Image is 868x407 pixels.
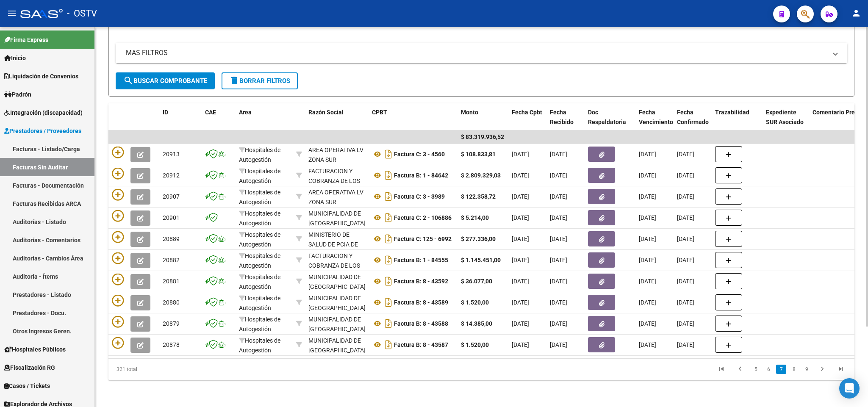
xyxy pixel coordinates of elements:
[550,257,567,263] span: [DATE]
[639,214,656,221] span: [DATE]
[239,147,280,163] span: Hospitales de Autogestión
[800,362,813,377] li: page 9
[751,365,761,374] a: 5
[308,293,365,311] div: 30545681508
[163,172,180,179] span: 20912
[123,75,133,86] mat-icon: search
[383,338,394,352] i: Descargar documento
[163,193,180,200] span: 20907
[550,151,567,158] span: [DATE]
[308,251,365,269] div: 30715497456
[550,193,567,200] span: [DATE]
[461,235,496,242] strong: $ 277.336,00
[229,77,290,85] span: Borrar Filtros
[762,362,775,377] li: page 6
[715,109,749,116] span: Trazabilidad
[461,257,501,263] strong: $ 1.145.451,00
[546,103,585,141] datatable-header-cell: Fecha Recibido
[512,257,529,263] span: [DATE]
[550,278,567,285] span: [DATE]
[512,235,529,242] span: [DATE]
[308,188,365,205] div: 30714329258
[239,337,280,354] span: Hospitales de Autogestión
[394,214,452,221] strong: Factura C: 2 - 106886
[550,299,567,306] span: [DATE]
[512,299,529,306] span: [DATE]
[732,365,748,374] a: go to previous page
[7,8,17,18] mat-icon: menu
[639,109,673,125] span: Fecha Vencimiento
[308,209,366,228] div: MUNICIPALIDAD DE [GEOGRAPHIC_DATA]
[677,214,694,221] span: [DATE]
[383,147,394,161] i: Descargar documento
[394,341,448,348] strong: Factura B: 8 - 43587
[308,166,365,205] div: FACTURACION Y COBRANZA DE LOS EFECTORES PUBLICOS S.E.
[67,4,97,23] span: - OSTV
[372,109,387,116] span: CPBT
[383,190,394,203] i: Descargar documento
[123,77,207,85] span: Buscar Comprobante
[461,278,492,285] strong: $ 36.077,00
[677,151,694,158] span: [DATE]
[383,274,394,288] i: Descargar documento
[550,214,567,221] span: [DATE]
[394,172,448,179] strong: Factura B: 1 - 84642
[369,103,458,141] datatable-header-cell: CPBT
[585,103,635,141] datatable-header-cell: Doc Respaldatoria
[163,278,180,285] span: 20881
[159,103,202,141] datatable-header-cell: ID
[308,209,365,227] div: 30999262542
[383,253,394,267] i: Descargar documento
[308,251,365,290] div: FACTURACION Y COBRANZA DE LOS EFECTORES PUBLICOS S.E.
[674,103,712,141] datatable-header-cell: Fecha Confirmado
[239,189,280,205] span: Hospitales de Autogestión
[308,272,366,292] div: MUNICIPALIDAD DE [GEOGRAPHIC_DATA]
[677,235,694,242] span: [DATE]
[163,109,168,116] span: ID
[461,172,501,179] strong: $ 2.809.329,03
[163,320,180,327] span: 20879
[383,317,394,330] i: Descargar documento
[512,214,529,221] span: [DATE]
[712,103,763,141] datatable-header-cell: Trazabilidad
[163,151,180,158] span: 20913
[789,365,799,374] a: 8
[550,320,567,327] span: [DATE]
[308,336,365,354] div: 30545681508
[163,257,180,263] span: 20882
[239,168,280,184] span: Hospitales de Autogestión
[308,145,366,184] div: AREA OPERATIVA LV ZONA SUR [GEOGRAPHIC_DATA][PERSON_NAME]
[775,362,788,377] li: page 7
[639,299,656,306] span: [DATE]
[588,109,626,125] span: Doc Respaldatoria
[239,231,280,248] span: Hospitales de Autogestión
[308,230,365,248] div: 30626983398
[677,257,694,263] span: [DATE]
[639,172,656,179] span: [DATE]
[512,193,529,200] span: [DATE]
[163,299,180,306] span: 20880
[4,363,55,372] span: Fiscalización RG
[229,75,239,86] mat-icon: delete
[163,214,180,221] span: 20901
[461,320,492,327] strong: $ 14.385,00
[635,103,674,141] datatable-header-cell: Fecha Vencimiento
[677,109,709,125] span: Fecha Confirmado
[394,193,445,200] strong: Factura C: 3 - 3989
[4,90,31,99] span: Padrón
[308,272,365,290] div: 30545681508
[308,188,366,226] div: AREA OPERATIVA LV ZONA SUR [GEOGRAPHIC_DATA][PERSON_NAME]
[126,48,827,58] mat-panel-title: MAS FILTROS
[788,362,800,377] li: page 8
[801,365,812,374] a: 9
[239,252,280,269] span: Hospitales de Autogestión
[461,133,504,140] span: $ 83.319.936,52
[639,257,656,263] span: [DATE]
[394,235,452,242] strong: Factura C: 125 - 6992
[108,359,256,380] div: 321 total
[763,103,809,141] datatable-header-cell: Expediente SUR Asociado
[677,278,694,285] span: [DATE]
[550,235,567,242] span: [DATE]
[461,109,478,116] span: Monto
[305,103,369,141] datatable-header-cell: Razón Social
